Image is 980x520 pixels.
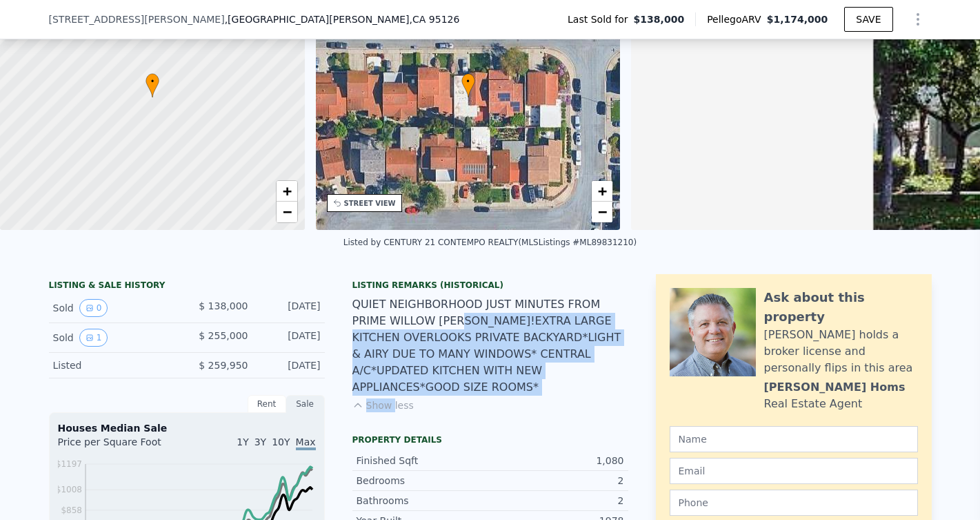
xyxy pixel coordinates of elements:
div: Bathrooms [357,494,490,508]
div: [PERSON_NAME] Homs [764,379,906,396]
span: + [282,182,291,200]
a: Zoom in [277,181,297,202]
div: Property details [352,434,628,445]
div: Real Estate Agent [764,396,863,412]
span: + [598,182,607,200]
div: QUIET NEIGHBORHOOD JUST MINUTES FROM PRIME WILLOW [PERSON_NAME]!EXTRA LARGE KITCHEN OVERLOOKS PRI... [352,296,628,396]
div: Rent [248,395,286,413]
div: Price per Square Foot [58,435,187,457]
span: $ 138,000 [199,300,248,311]
div: Finished Sqft [357,454,490,468]
span: , [GEOGRAPHIC_DATA][PERSON_NAME] [225,12,460,26]
div: [PERSON_NAME] holds a broker license and personally flips in this area [764,327,918,376]
tspan: $858 [61,505,82,515]
span: Max [296,436,316,450]
div: Ask about this property [764,288,918,327]
button: SAVE [844,7,892,32]
tspan: $1197 [55,459,81,469]
span: Pellego ARV [707,12,767,26]
span: $1,174,000 [767,14,828,25]
div: STREET VIEW [344,198,396,209]
span: $ 255,000 [199,330,248,341]
div: Sold [53,299,176,317]
span: − [282,203,291,220]
div: Sale [286,395,325,413]
tspan: $1008 [55,485,81,494]
div: Houses Median Sale [58,421,316,435]
div: LISTING & SALE HISTORY [49,280,325,293]
div: Bedrooms [357,474,490,488]
span: $138,000 [634,12,685,26]
div: 2 [490,494,624,508]
div: Listing Remarks (Historical) [352,280,628,291]
button: View historical data [79,299,108,317]
span: • [461,75,475,88]
span: − [598,203,607,220]
span: 3Y [254,436,266,447]
span: $ 259,950 [199,360,248,371]
div: • [461,73,475,97]
span: • [146,75,159,88]
span: 1Y [237,436,248,447]
button: Show less [352,398,414,412]
a: Zoom out [277,202,297,222]
a: Zoom out [592,202,612,222]
input: Name [670,426,918,452]
div: [DATE] [259,299,321,317]
a: Zoom in [592,181,612,202]
div: Sold [53,329,176,347]
div: 2 [490,474,624,488]
input: Email [670,458,918,484]
button: Show Options [904,6,932,33]
div: [DATE] [259,329,321,347]
span: Last Sold for [568,12,634,26]
span: 10Y [272,436,290,447]
div: Listed [53,358,176,372]
div: • [146,73,159,97]
input: Phone [670,490,918,516]
span: , CA 95126 [410,14,460,25]
div: [DATE] [259,358,321,372]
div: Listed by CENTURY 21 CONTEMPO REALTY (MLSListings #ML89831210) [343,238,637,247]
span: [STREET_ADDRESS][PERSON_NAME] [49,12,225,26]
div: 1,080 [490,454,624,468]
button: View historical data [79,329,108,347]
